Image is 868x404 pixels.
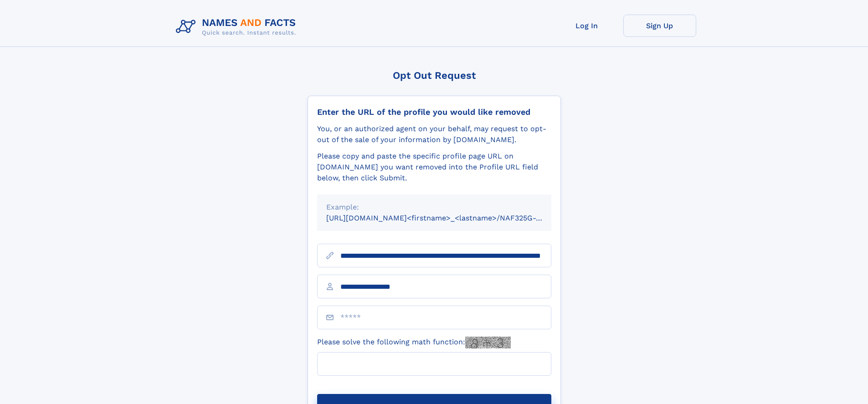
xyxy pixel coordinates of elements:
[623,15,696,37] a: Sign Up
[308,70,561,81] div: Opt Out Request
[172,15,303,39] img: Logo Names and Facts
[326,202,542,213] div: Example:
[326,214,569,222] small: [URL][DOMAIN_NAME]<firstname>_<lastname>/NAF325G-xxxxxxxx
[317,123,551,145] div: You, or an authorized agent on your behalf, may request to opt-out of the sale of your informatio...
[550,15,623,37] a: Log In
[317,107,551,117] div: Enter the URL of the profile you would like removed
[317,337,511,348] label: Please solve the following math function:
[317,151,551,184] div: Please copy and paste the specific profile page URL on [DOMAIN_NAME] you want removed into the Pr...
